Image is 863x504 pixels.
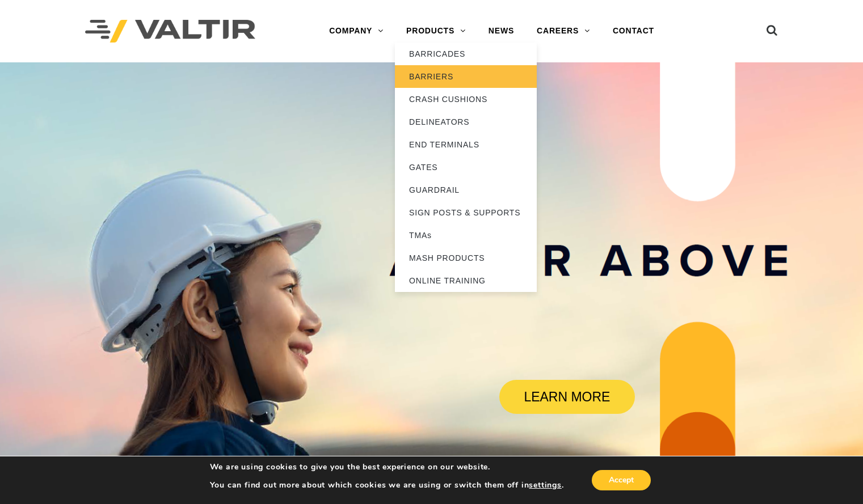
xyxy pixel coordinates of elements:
a: GATES [395,156,537,179]
button: Accept [592,470,651,490]
a: NEWS [477,20,525,43]
a: BARRIERS [395,65,537,88]
a: COMPANY [318,20,395,43]
a: PRODUCTS [395,20,477,43]
img: Valtir [85,20,255,43]
a: ONLINE TRAINING [395,269,537,292]
a: TMAs [395,224,537,247]
a: MASH PRODUCTS [395,247,537,269]
a: DELINEATORS [395,111,537,133]
a: BARRICADES [395,43,537,65]
a: SIGN POSTS & SUPPORTS [395,201,537,224]
p: We are using cookies to give you the best experience on our website. [210,462,564,472]
p: You can find out more about which cookies we are using or switch them off in . [210,480,564,490]
a: END TERMINALS [395,133,537,156]
a: CONTACT [601,20,666,43]
a: CAREERS [525,20,601,43]
button: settings [529,480,561,490]
a: CRASH CUSHIONS [395,88,537,111]
a: GUARDRAIL [395,179,537,201]
a: LEARN MORE [499,380,634,414]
